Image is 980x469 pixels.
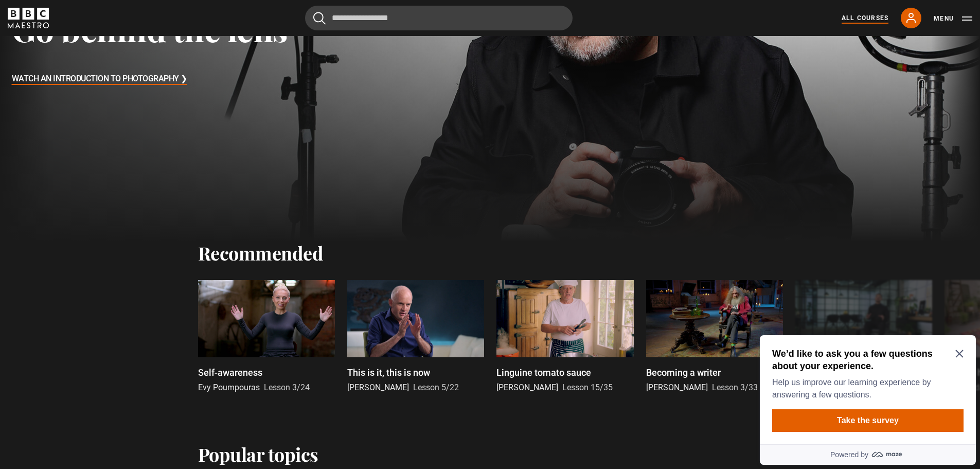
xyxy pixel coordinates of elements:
a: Powered by maze [4,113,220,134]
span: [PERSON_NAME] [347,383,409,392]
span: Lesson 3/24 [264,383,310,392]
div: Optional study invitation [4,4,220,134]
h3: Go behind the lens [12,9,288,48]
p: Linguine tomato sauce [496,366,591,379]
button: Take the survey [16,78,208,101]
a: This is it, this is now [PERSON_NAME] Lesson 5/22 [347,280,484,394]
span: [PERSON_NAME] [646,383,708,392]
p: Becoming a writer [646,366,721,379]
h2: We’d like to ask you a few questions about your experience. [16,16,204,41]
span: Lesson 3/33 [712,383,758,392]
a: Becoming a writer [PERSON_NAME] Lesson 3/33 [646,280,783,394]
span: Lesson 15/35 [562,383,613,392]
p: Help us improve our learning experience by answering a few questions. [16,45,204,70]
span: Evy Poumpouras [198,383,260,392]
h2: Popular topics [198,443,318,465]
button: Submit the search query [313,12,326,25]
button: Close Maze Prompt [200,19,208,27]
h3: Watch An Introduction to Photography ❯ [12,72,187,87]
a: Linguine tomato sauce [PERSON_NAME] Lesson 15/35 [496,280,633,394]
svg: BBC Maestro [8,8,49,28]
p: This is it, this is now [347,366,430,379]
a: All Courses [842,13,888,23]
h2: Recommended [198,242,324,264]
a: Build Self-belief [PERSON_NAME] Lesson 4/18 [795,280,932,394]
p: Self-awareness [198,366,262,379]
span: Lesson 5/22 [413,383,459,392]
a: Self-awareness Evy Poumpouras Lesson 3/24 [198,280,335,394]
span: [PERSON_NAME] [496,383,558,392]
input: Search [305,6,573,30]
button: Toggle navigation [934,13,972,24]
